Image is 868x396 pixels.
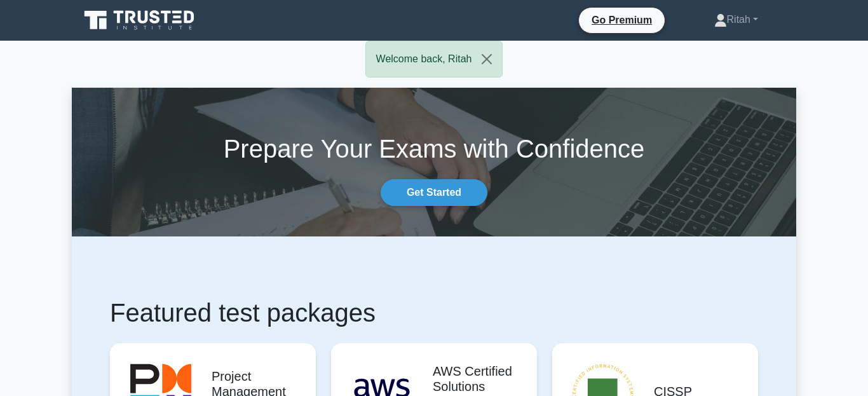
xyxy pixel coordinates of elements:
a: Get Started [381,179,487,206]
a: Ritah [684,7,789,32]
h1: Featured test packages [110,297,758,328]
h1: Prepare Your Exams with Confidence [72,133,796,164]
button: Close [471,41,502,77]
div: Welcome back, Ritah [365,41,503,78]
a: Go Premium [584,12,660,28]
